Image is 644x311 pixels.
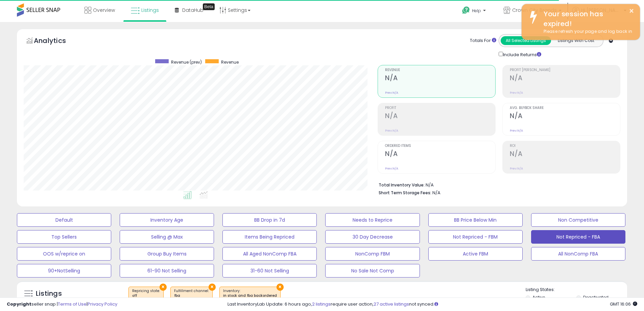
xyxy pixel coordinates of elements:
h5: Listings [36,289,62,298]
div: Last InventoryLab Update: 6 hours ago, require user action, not synced. [228,301,637,308]
button: 30 Day Decrease [325,230,420,244]
button: OOS w/reprice on [17,247,111,261]
span: Overview [93,7,115,14]
button: × [277,284,284,291]
i: Get Help [462,6,470,15]
small: Prev: N/A [385,91,398,95]
button: × [629,7,634,15]
span: Revenue [385,68,495,72]
h2: N/A [385,150,495,159]
button: 61-90 Not Selling [120,264,214,277]
button: All Aged NonComp FBA [222,247,317,261]
span: Profit [PERSON_NAME] [510,68,620,72]
button: BB Drop in 7d [222,213,317,227]
p: Listing States: [526,287,627,293]
span: Crown City Brands [512,7,557,14]
button: NonComp FBM [325,247,420,261]
button: × [209,284,216,291]
span: Ordered Items [385,144,495,148]
button: 31-60 Not Selling [222,264,317,277]
span: Avg. Buybox Share [510,106,620,110]
span: 2025-09-13 16:06 GMT [610,301,637,307]
button: Selling @ Max [120,230,214,244]
h2: N/A [510,74,620,83]
div: Tooltip anchor [203,3,215,10]
h2: N/A [385,112,495,121]
div: seller snap | | [7,301,117,308]
b: Total Inventory Value: [379,182,425,188]
button: Not Repriced - FBM [428,230,523,244]
span: Inventory : [223,288,277,298]
h2: N/A [510,112,620,121]
div: off [132,293,160,298]
li: N/A [379,180,615,188]
h2: N/A [385,74,495,83]
button: Top Sellers [17,230,111,244]
span: Repricing state : [132,288,160,298]
a: 27 active listings [374,301,409,307]
button: All NonComp FBA [531,247,625,261]
button: × [160,284,167,291]
button: Default [17,213,111,227]
button: BB Price Below Min [428,213,523,227]
div: Your session has expired! [539,9,635,28]
button: No Sale Not Comp [325,264,420,277]
button: 90+NotSelling [17,264,111,277]
div: in stock and fba backordered [223,293,277,298]
h5: Analytics [34,36,79,47]
div: Please refresh your page and log back in [539,28,635,35]
span: ROI [510,144,620,148]
button: Group Buy Items [120,247,214,261]
div: fba [174,293,209,298]
button: Active FBM [428,247,523,261]
button: Items Being Repriced [222,230,317,244]
small: Prev: N/A [510,166,523,171]
a: Privacy Policy [88,301,117,307]
span: DataHub [182,7,204,14]
span: Fulfillment channel : [174,288,209,298]
button: Listings With Cost [551,36,601,45]
button: All Selected Listings [501,36,551,45]
span: Revenue [221,59,239,65]
span: Profit [385,106,495,110]
div: Include Returns [494,50,549,58]
small: Prev: N/A [510,91,523,95]
label: Active [532,294,545,300]
a: Help [457,1,493,22]
span: Listings [141,7,159,14]
label: Deactivated [583,294,609,300]
span: N/A [432,190,440,196]
button: Not Repriced - FBA [531,230,625,244]
h2: N/A [510,150,620,159]
small: Prev: N/A [385,129,398,133]
span: Help [472,8,481,14]
b: Short Term Storage Fees: [379,190,431,196]
a: Terms of Use [58,301,87,307]
a: 2 listings [312,301,331,307]
button: Non Competitive [531,213,625,227]
button: Inventory Age [120,213,214,227]
span: Revenue (prev) [171,59,202,65]
small: Prev: N/A [385,166,398,171]
small: Prev: N/A [510,129,523,133]
div: Totals For [470,38,496,44]
button: Needs to Reprice [325,213,420,227]
strong: Copyright [7,301,31,307]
